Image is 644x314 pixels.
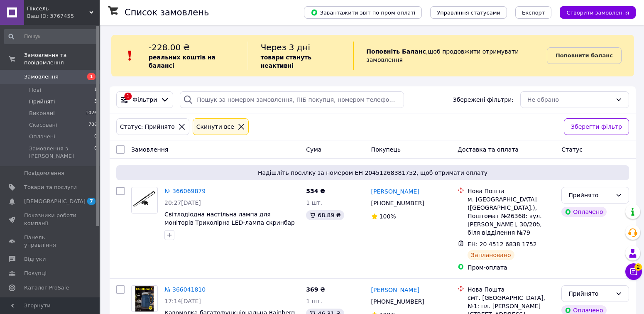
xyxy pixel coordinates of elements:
span: Оплачені [29,133,55,140]
span: Скасовані [29,121,57,129]
span: 7 [87,198,95,205]
button: Експорт [515,6,552,19]
span: ЕН: 20 4512 6838 1752 [468,241,537,248]
span: 0 [94,133,97,140]
span: 1 [94,86,97,94]
span: Управління статусами [437,10,500,16]
div: Заплановано [468,250,514,260]
span: 100% [380,213,396,220]
span: Відгуки [24,255,46,263]
b: реальних коштів на балансі [149,54,215,69]
span: Створити замовлення [566,10,629,16]
span: Збережені фільтри: [453,96,514,104]
span: Cума [306,146,321,153]
span: Товари та послуги [24,184,77,191]
span: Доставка та оплата [458,146,519,153]
a: [PERSON_NAME] [371,286,419,294]
span: Виконані [29,110,55,117]
div: м. [GEOGRAPHIC_DATA] ([GEOGRAPHIC_DATA].), Поштомат №26368: вул. [PERSON_NAME], 30/20б, біля відд... [468,195,555,237]
span: Каталог ProSale [24,284,69,292]
a: Фото товару [131,285,158,312]
span: 1 шт. [306,199,322,206]
span: Надішліть посилку за номером ЕН 20451268381752, щоб отримати оплату [120,169,626,177]
button: Створити замовлення [560,6,636,19]
span: Замовлення [24,73,59,81]
div: , щоб продовжити отримувати замовлення [353,42,547,70]
div: Пром-оплата [468,263,555,272]
button: Управління статусами [430,6,507,19]
span: Фільтри [132,96,157,104]
div: Оплачено [561,207,606,217]
span: 1 [87,73,95,80]
button: Зберегти фільтр [564,118,629,135]
div: Прийнято [568,191,612,200]
span: 3 [94,98,97,105]
span: Зберегти фільтр [571,122,622,131]
span: 20:27[DATE] [164,199,201,206]
div: Cкинути все [195,122,236,131]
span: -228.00 ₴ [149,42,190,52]
a: Фото товару [131,187,158,213]
span: Покупці [24,270,47,277]
span: Замовлення з [PERSON_NAME] [29,145,94,160]
button: Завантажити звіт по пром-оплаті [304,6,422,19]
div: Статус: Прийнято [118,122,176,131]
span: 2 [634,261,642,269]
span: Повідомлення [24,169,64,177]
span: Покупець [371,146,401,153]
span: 369 ₴ [306,286,325,293]
div: Не обрано [527,95,612,104]
span: Завантажити звіт по пром-оплаті [311,9,415,16]
span: Піксель [27,5,89,12]
a: Поповнити баланс [547,47,622,64]
span: Експорт [522,10,545,16]
div: Нова Пошта [468,285,555,294]
a: № 366069879 [164,188,206,194]
div: [PHONE_NUMBER] [370,296,426,307]
img: Фото товару [135,286,154,312]
span: Через 3 дні [261,42,311,52]
div: Прийнято [568,289,612,298]
span: 17:14[DATE] [164,298,201,304]
span: 0 [94,145,97,160]
span: [DEMOGRAPHIC_DATA] [24,198,86,205]
b: Поповніть Баланс [366,48,426,55]
b: Поповнити баланс [556,52,613,59]
span: Показники роботи компанії [24,212,77,227]
h1: Список замовлень [125,7,209,17]
span: Замовлення [131,146,168,153]
div: [PHONE_NUMBER] [370,197,426,209]
button: Чат з покупцем2 [625,263,642,280]
div: Ваш ID: 3767455 [27,12,100,20]
img: Фото товару [132,189,157,212]
span: 534 ₴ [306,188,325,194]
span: 706 [88,121,97,129]
span: Статус [561,146,583,153]
div: Нова Пошта [468,187,555,195]
span: Замовлення та повідомлення [24,52,100,66]
span: 1 шт. [306,298,322,304]
b: товари стануть неактивні [261,54,311,69]
a: [PERSON_NAME] [371,187,419,196]
div: 68.89 ₴ [306,210,344,220]
span: Панель управління [24,234,77,249]
span: Нові [29,86,41,94]
a: № 366041810 [164,286,206,293]
img: :exclamation: [124,49,136,62]
span: 1026 [86,110,97,117]
a: Створити замовлення [551,9,636,15]
span: Прийняті [29,98,55,105]
input: Пошук [4,29,98,44]
input: Пошук за номером замовлення, ПІБ покупця, номером телефону, Email, номером накладної [180,91,404,108]
a: Світлодіодна настільна лампа для моніторів Триколірна LED-лампа скринбар TB-30SC [164,211,295,234]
